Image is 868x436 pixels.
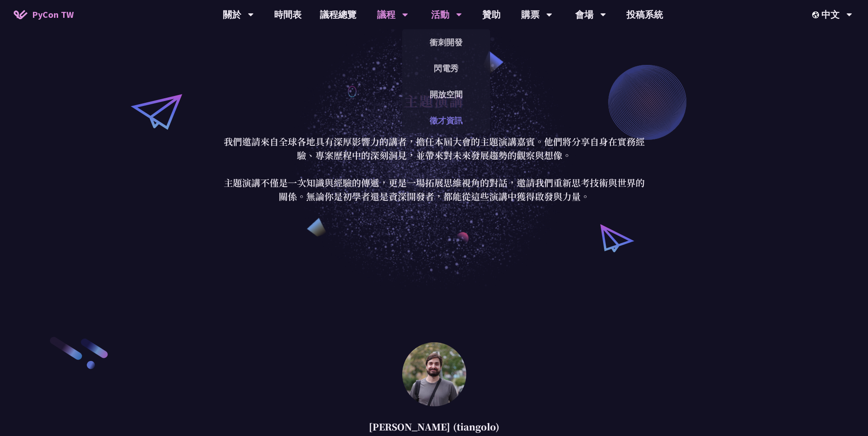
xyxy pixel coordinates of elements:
[402,110,490,131] a: 徵才資訊
[221,135,647,203] p: 我們邀請來自全球各地具有深厚影響力的講者，擔任本屆大會的主題演講嘉賓。他們將分享自身在實務經驗、專案歷程中的深刻洞見，並帶來對未來發展趨勢的觀察與想像。 主題演講不僅是一次知識與經驗的傳遞，更是...
[402,32,490,53] a: 衝刺開發
[32,8,74,21] span: PyCon TW
[5,3,83,26] a: PyCon TW
[402,84,490,105] a: 開放空間
[402,58,490,79] a: 閃電秀
[812,11,821,18] img: Locale Icon
[402,342,466,406] img: Sebastián Ramírez (tiangolo)
[14,10,27,19] img: Home icon of PyCon TW 2025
